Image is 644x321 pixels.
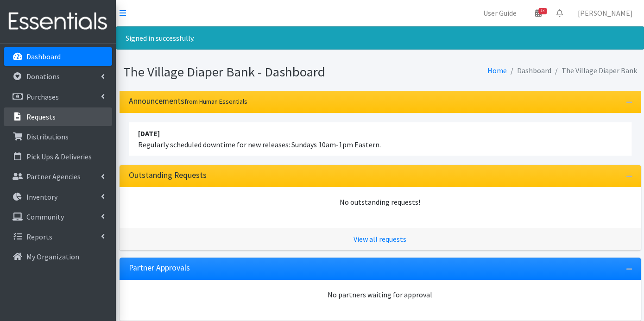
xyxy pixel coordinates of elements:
li: The Village Diaper Bank [551,64,637,77]
small: from Human Essentials [184,97,247,106]
p: Community [26,212,64,221]
p: Pick Ups & Deliveries [26,152,92,161]
p: Requests [26,112,56,121]
p: My Organization [26,252,79,261]
a: Donations [4,67,112,86]
div: No partners waiting for approval [129,289,631,300]
a: User Guide [476,4,524,22]
a: Home [487,66,507,75]
li: Regularly scheduled downtime for new releases: Sundays 10am-1pm Eastern. [129,122,631,156]
a: Partner Agencies [4,167,112,186]
a: My Organization [4,247,112,266]
p: Donations [26,72,60,81]
a: Requests [4,107,112,126]
p: Purchases [26,92,59,101]
h3: Announcements [129,96,247,106]
a: Pick Ups & Deliveries [4,147,112,166]
a: Purchases [4,88,112,106]
a: Reports [4,227,112,246]
span: 13 [538,8,547,14]
div: Signed in successfully. [116,26,644,50]
a: Community [4,208,112,226]
a: [PERSON_NAME] [570,4,640,22]
a: Inventory [4,188,112,206]
a: 13 [528,4,549,22]
li: Dashboard [507,64,551,77]
a: View all requests [354,234,406,244]
h3: Partner Approvals [129,263,190,273]
p: Inventory [26,192,57,201]
a: Dashboard [4,47,112,66]
h3: Outstanding Requests [129,170,207,180]
div: No outstanding requests! [129,196,631,208]
img: HumanEssentials [4,6,112,37]
p: Reports [26,232,52,241]
p: Partner Agencies [26,172,81,181]
p: Dashboard [26,52,61,61]
h1: The Village Diaper Bank - Dashboard [123,64,377,80]
p: Distributions [26,132,69,141]
strong: [DATE] [138,129,160,138]
a: Distributions [4,127,112,146]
